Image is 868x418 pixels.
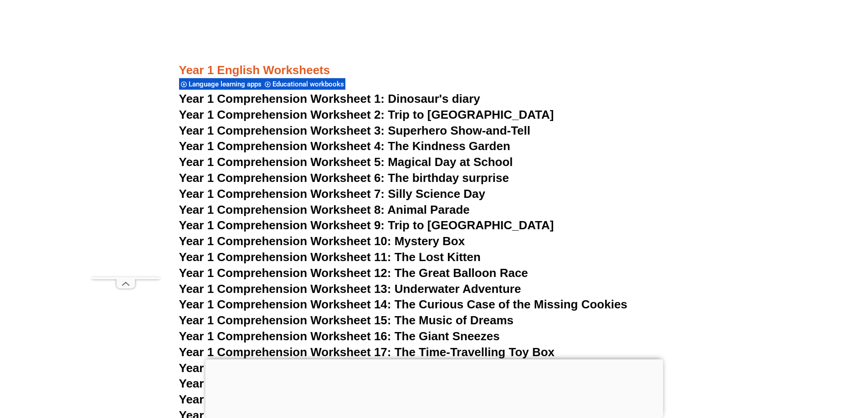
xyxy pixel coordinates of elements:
iframe: Advertisement [92,21,160,277]
a: Year 1 Comprehension Worksheet 18: The Friendly Fox [179,361,489,375]
a: Year 1 Comprehension Worksheet 7: Silly Science Day [179,187,486,201]
a: Year 1 Comprehension Worksheet 2: Trip to [GEOGRAPHIC_DATA] [179,108,554,121]
a: Year 1 Comprehension Worksheet 3: Superhero Show-and-Tell [179,124,531,137]
a: Year 1 Comprehension Worksheet 14: The Curious Case of the Missing Cookies [179,297,627,311]
iframe: Advertisement [205,359,663,416]
a: Year 1 Comprehension Worksheet 10: Mystery Box [179,234,465,248]
span: Educational workbooks [272,80,347,88]
a: Year 1 Comprehension Worksheet 12: The Great Balloon Race [179,266,528,280]
a: Year 1 Comprehension Worksheet 6: The birthday surprise [179,171,509,185]
a: Year 1 Comprehension Worksheet 4: The Kindness Garden [179,139,510,153]
div: Language learning apps [179,78,263,90]
a: Year 1 Comprehension Worksheet 16: The Giant Sneezes [179,329,500,343]
a: Year 1 Comprehension Worksheet 5: Magical Day at School [179,155,513,169]
a: Year 1 Comprehension Worksheet 15: The Music of Dreams [179,313,514,327]
a: Year 1 Comprehension Worksheet 9: Trip to [GEOGRAPHIC_DATA] [179,218,554,232]
a: Year 1 Comprehension Worksheet 1: Dinosaur's diary [179,92,480,106]
a: Year 1 Comprehension Worksheet 8: Animal Parade [179,203,470,217]
iframe: Chat Widget [716,315,868,418]
a: Year 1 Comprehension Worksheet 11: The Lost Kitten [179,250,481,264]
h3: Year 1 English Worksheets [179,63,689,78]
div: Educational workbooks [263,78,345,90]
a: Year 1 Comprehension Worksheet 13: Underwater Adventure [179,282,521,296]
a: Year 1 Comprehension Worksheet 20: The Champion [179,393,477,406]
a: Year 1 Comprehension Worksheet 19: The Amazing Game [179,377,504,390]
a: Year 1 Comprehension Worksheet 17: The Time-Travelling Toy Box [179,345,555,359]
span: Language learning apps [189,80,264,88]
